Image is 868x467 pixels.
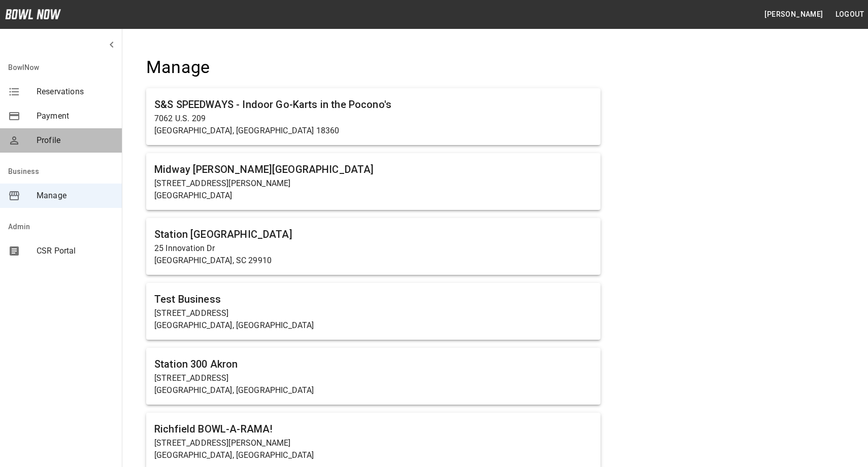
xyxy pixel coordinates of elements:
[37,110,114,122] span: Payment
[831,5,868,24] button: Logout
[154,437,592,449] p: [STREET_ADDRESS][PERSON_NAME]
[154,242,592,255] p: 25 Innovation Dr
[37,190,114,202] span: Manage
[37,86,114,98] span: Reservations
[154,449,592,461] p: [GEOGRAPHIC_DATA], [GEOGRAPHIC_DATA]
[154,125,592,137] p: [GEOGRAPHIC_DATA], [GEOGRAPHIC_DATA] 18360
[154,319,592,332] p: [GEOGRAPHIC_DATA], [GEOGRAPHIC_DATA]
[154,307,592,319] p: [STREET_ADDRESS]
[37,245,114,257] span: CSR Portal
[154,190,592,202] p: [GEOGRAPHIC_DATA]
[154,291,592,307] h6: Test Business
[154,226,592,242] h6: Station [GEOGRAPHIC_DATA]
[154,96,592,113] h6: S&S SPEEDWAYS - Indoor Go-Karts in the Pocono's
[154,177,592,190] p: [STREET_ADDRESS][PERSON_NAME]
[154,113,592,125] p: 7062 U.S. 209
[146,57,600,78] h4: Manage
[5,9,61,19] img: logo
[154,421,592,437] h6: Richfield BOWL-A-RAMA!
[154,372,592,384] p: [STREET_ADDRESS]
[760,5,827,24] button: [PERSON_NAME]
[154,356,592,372] h6: Station 300 Akron
[154,161,592,177] h6: Midway [PERSON_NAME][GEOGRAPHIC_DATA]
[37,134,114,147] span: Profile
[154,255,592,267] p: [GEOGRAPHIC_DATA], SC 29910
[154,384,592,397] p: [GEOGRAPHIC_DATA], [GEOGRAPHIC_DATA]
